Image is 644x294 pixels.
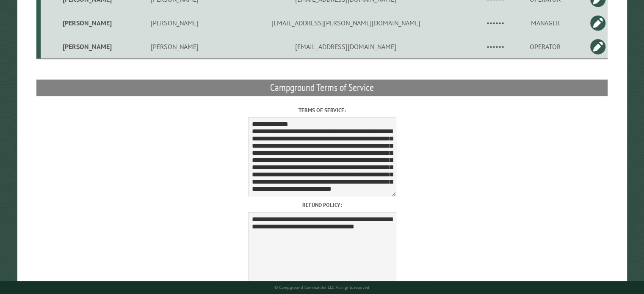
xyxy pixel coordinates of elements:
[518,42,572,51] div: OPERATOR
[36,80,608,96] h2: Campground Terms of Service
[274,285,370,290] small: © Campground Commander LLC. All rights reserved.
[36,106,608,114] label: Terms of service:
[36,201,608,209] label: Refund policy:
[518,19,572,27] div: MANAGER
[474,35,517,59] td: ••••••
[217,11,474,35] td: [EMAIL_ADDRESS][PERSON_NAME][DOMAIN_NAME]
[41,11,132,35] td: [PERSON_NAME]
[474,11,517,35] td: ••••••
[132,35,217,59] td: [PERSON_NAME]
[217,35,474,59] td: [EMAIL_ADDRESS][DOMAIN_NAME]
[41,35,132,59] td: [PERSON_NAME]
[132,11,217,35] td: [PERSON_NAME]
